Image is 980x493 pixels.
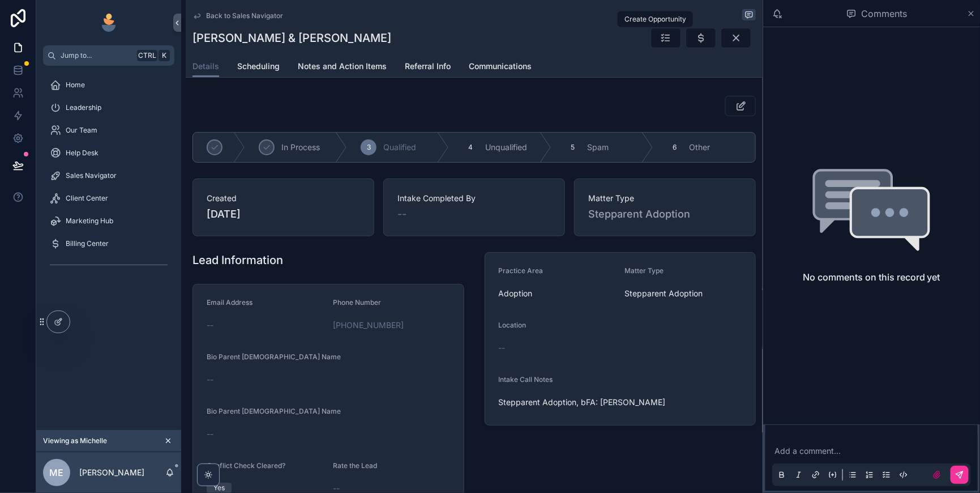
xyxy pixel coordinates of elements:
span: 6 [673,143,677,152]
span: Home [66,80,85,90]
a: Referral Info [405,56,451,79]
span: Matter Type [588,193,742,204]
span: Client Center [66,194,108,203]
img: App logo [100,14,118,32]
span: -- [397,206,406,222]
span: Bio Parent [DEMOGRAPHIC_DATA] Name [207,352,341,361]
span: K [160,51,169,60]
span: Qualified [383,142,416,153]
span: Conflict Check Cleared? [207,461,285,470]
span: Jump to... [61,51,132,60]
a: Details [192,56,219,78]
span: -- [499,342,506,354]
a: Scheduling [237,56,280,79]
span: Scheduling [237,61,280,72]
span: Comments [861,7,907,20]
a: Client Center [43,188,174,209]
a: Billing Center [43,233,174,254]
a: Leadership [43,97,174,118]
span: -- [207,320,213,331]
a: Marketing Hub [43,211,174,231]
a: Notes and Action Items [298,56,387,79]
span: -- [207,374,213,385]
h2: No comments on this record yet [803,270,940,284]
span: Stepparent Adoption, bFA: [PERSON_NAME] [499,397,742,408]
span: Created [207,193,360,204]
a: Back to Sales Navigator [192,11,283,20]
p: [PERSON_NAME] [79,467,144,478]
a: Home [43,75,174,95]
h1: Lead Information [192,252,283,268]
span: Matter Type [624,266,664,275]
a: Help Desk [43,143,174,163]
span: Marketing Hub [66,216,113,226]
div: Yes [213,483,225,493]
span: Communications [469,61,532,72]
p: [DATE] [207,206,241,222]
span: Email Address [207,298,253,307]
h1: [PERSON_NAME] & [PERSON_NAME] [192,30,391,46]
div: scrollable content [36,66,181,291]
span: Details [192,61,219,72]
span: 5 [571,143,575,152]
span: -- [207,428,213,440]
span: Location [499,321,527,329]
span: Bio Parent [DEMOGRAPHIC_DATA] Name [207,407,341,415]
span: Sales Navigator [66,171,117,180]
span: Unqualified [485,142,527,153]
span: Viewing as Michelle [43,436,107,445]
button: Jump to...CtrlK [43,45,174,66]
span: Adoption [499,288,533,299]
span: Spam [588,142,609,153]
span: Referral Info [405,61,451,72]
span: Our Team [66,126,97,135]
span: ME [50,466,64,479]
span: Intake Call Notes [499,375,553,384]
span: Stepparent Adoption [588,206,690,222]
a: [PHONE_NUMBER] [333,320,404,331]
span: Help Desk [66,148,99,158]
span: Stepparent Adoption [624,288,703,299]
span: Phone Number [333,298,381,307]
span: Billing Center [66,239,109,248]
span: Practice Area [499,266,544,275]
span: Leadership [66,103,101,112]
span: 4 [468,143,473,152]
span: Notes and Action Items [298,61,387,72]
span: Rate the Lead [333,461,377,470]
span: Create Opportunity [624,15,686,23]
span: Other [690,142,711,153]
span: In Process [281,142,320,153]
a: Our Team [43,120,174,141]
a: Communications [469,56,532,79]
span: 3 [367,143,371,152]
span: Ctrl [137,50,157,61]
span: Intake Completed By [397,193,551,204]
span: Back to Sales Navigator [206,11,283,20]
a: Sales Navigator [43,165,174,186]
